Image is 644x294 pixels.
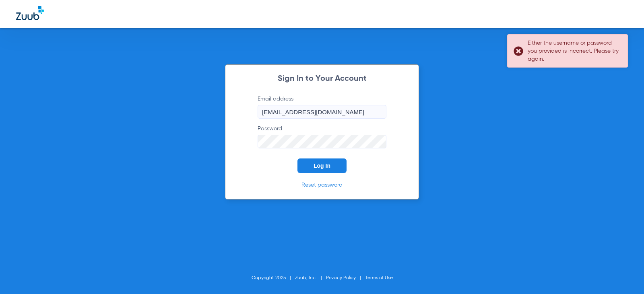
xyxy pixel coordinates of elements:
img: Zuub Logo [16,6,44,20]
input: Password [258,135,386,148]
li: Zuub, Inc. [295,274,326,282]
label: Email address [258,95,386,119]
div: Either the username or password you provided is incorrect. Please try again. [528,39,621,63]
a: Terms of Use [365,275,393,280]
input: Email address [258,105,386,119]
label: Password [258,125,386,148]
li: Copyright 2025 [252,274,295,282]
span: Log In [314,162,330,169]
a: Privacy Policy [326,275,356,280]
a: Reset password [301,182,343,188]
button: Log In [297,158,347,173]
h2: Sign In to Your Account [246,75,398,83]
